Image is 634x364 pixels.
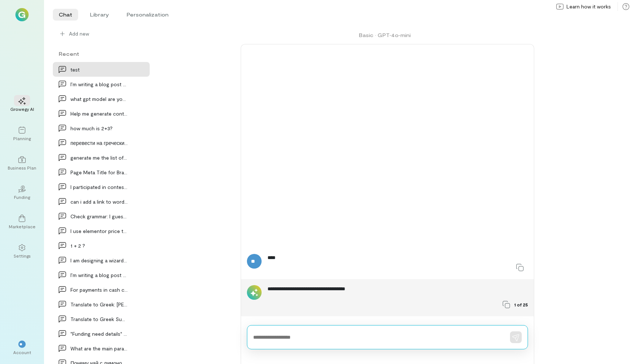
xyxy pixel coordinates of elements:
[53,50,150,58] div: Recent
[566,3,611,10] span: Learn how it works
[9,223,36,229] div: Marketplace
[10,106,34,112] div: Growegy AI
[70,66,128,73] div: test
[13,135,31,141] div: Planning
[9,150,35,176] a: Business Plan
[70,198,128,205] div: can i add a link to wordpress wpforms checkbox fi…
[9,179,35,206] a: Funding
[70,212,128,220] div: Check grammar: I guess I have some relevant exper…
[70,227,128,235] div: I use elementor price table, can I get the plan s…
[9,121,35,147] a: Planning
[70,95,128,103] div: what gpt model are you?
[70,271,128,279] div: I’m writing a blog post for company about topic.…
[70,286,128,294] div: For payments in cash contact [PERSON_NAME] at [GEOGRAPHIC_DATA]…
[70,124,128,132] div: how much is 2+3?
[84,9,115,21] li: Library
[70,345,128,352] div: What are the main parameters when describing the…
[53,9,78,21] li: Chat
[9,91,35,118] a: Growegy AI
[14,194,30,200] div: Funding
[121,9,174,21] li: Personalization
[14,253,31,259] div: Settings
[70,315,128,323] div: Translate to Greek Subject: Offer for fixing the…
[69,30,144,37] span: Add new
[70,242,128,250] div: 1 + 2 ?
[8,165,36,171] div: Business Plan
[70,139,128,147] div: перевести на греческий и английский и : При расс…
[13,349,31,355] div: Account
[70,110,128,117] div: Help me generate content ideas for my blog that a…
[9,209,35,235] a: Marketplace
[70,154,128,161] div: generate me the list of 35 top countries by size
[70,168,128,176] div: Page Meta Title for Brand
[9,238,35,265] a: Settings
[70,80,128,88] div: I’m writing a blog post for company about topic.…
[70,183,128,191] div: I participated in contest on codeforces, the cont…
[70,256,128,264] div: I am designing a wizard that helps the new user t…
[70,330,128,338] div: "Funding need details" or "Funding needs details"?
[514,302,528,307] span: 1 of 25
[70,301,128,308] div: Translate to Greek: [PERSON_NAME] Court Administrative Com…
